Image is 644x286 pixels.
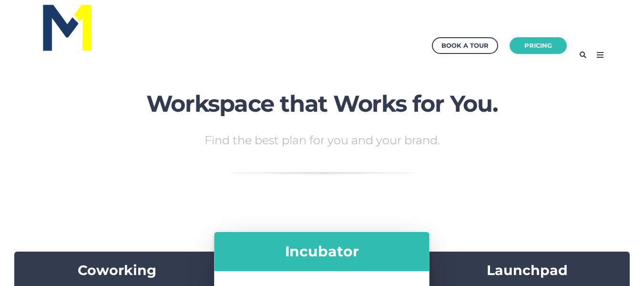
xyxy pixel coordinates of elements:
p: Find the best plan for you and your brand. [146,135,499,146]
h3: Incubator [225,242,420,261]
h3: Coworking [24,261,210,279]
a: Pricing [510,37,567,54]
h3: Launchpad [434,261,620,279]
div: Book a Tour [441,40,489,52]
h2: Workspace that Works for You. [146,91,499,117]
img: MileOne Blue_Yellow Logo [41,2,94,53]
a: Book a Tour [432,37,498,54]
